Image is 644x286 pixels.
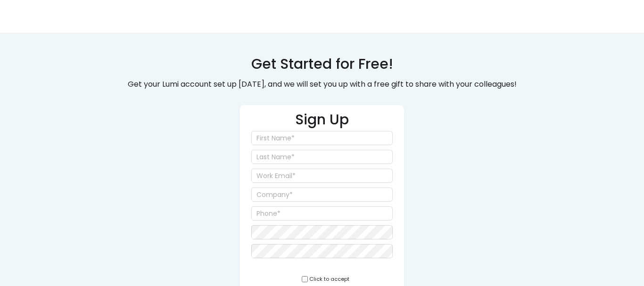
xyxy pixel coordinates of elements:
div: Get your Lumi account set up [DATE], and we will set you up with a free gift to share with your c... [121,78,523,91]
input: Last Name* [251,150,393,164]
div: Click to accept [309,276,349,283]
input: Phone* [251,206,393,221]
input: Work Email* [251,169,393,183]
div: Get Started for Free! [251,54,393,74]
input: Company* [251,188,393,202]
input: First Name* [251,131,393,145]
img: yH5BAEAAAAALAAAAAABAAEAAAIBRAA7 [65,8,112,25]
h2: Sign Up [295,110,349,131]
